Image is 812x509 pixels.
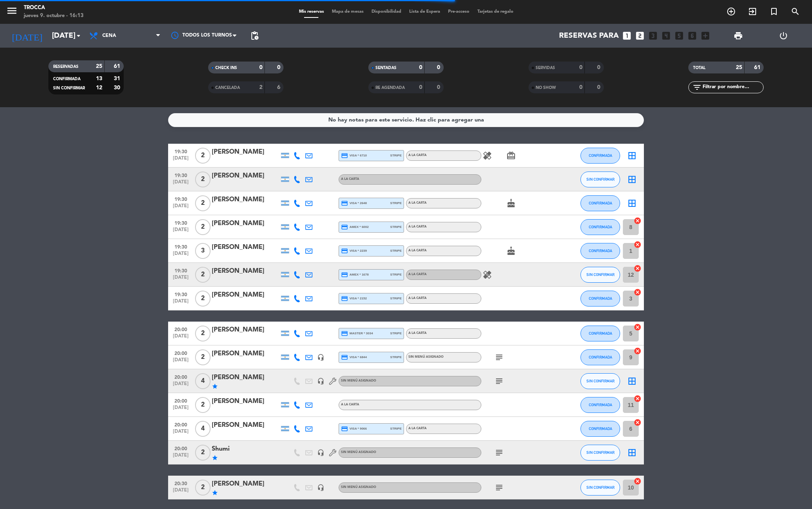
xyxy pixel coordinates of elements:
span: 2 [195,397,211,413]
span: pending_actions [250,31,259,40]
i: menu [6,5,18,17]
i: credit_card [341,354,348,361]
span: Sin menú asignado [408,355,444,359]
span: A LA CARTA [408,249,427,252]
span: Sin menú asignado [341,451,376,454]
span: Cena [102,33,116,39]
span: stripe [390,296,402,301]
i: filter_list [692,83,702,92]
span: CONFIRMADA [589,249,612,253]
i: subject [494,376,504,386]
span: SIN CONFIRMAR [586,379,615,383]
span: 19:30 [171,194,191,203]
i: border_all [627,175,637,184]
i: cancel [634,418,642,426]
i: headset_mic [317,449,324,456]
i: cake [506,246,516,256]
span: master * 3034 [341,330,373,337]
div: Trocca [24,4,84,12]
span: 2 [195,195,211,211]
span: SIN CONFIRMAR [586,485,615,490]
span: A LA CARTA [408,154,427,157]
i: cancel [634,347,642,355]
span: A LA CARTA [408,427,427,430]
span: [DATE] [171,275,191,284]
i: credit_card [341,200,348,207]
i: credit_card [341,295,348,302]
span: [DATE] [171,334,191,343]
span: TOTAL [693,66,705,70]
i: star [212,383,218,389]
span: A LA CARTA [408,201,427,204]
span: [DATE] [171,453,191,462]
span: visa * 6844 [341,354,367,361]
span: 20:00 [171,372,191,381]
strong: 25 [96,64,102,69]
button: CONFIRMADA [580,421,620,437]
i: cancel [634,241,642,249]
span: 2 [195,480,211,496]
span: RESERVADAS [53,65,79,69]
i: exit_to_app [748,7,757,16]
i: looks_two [635,31,645,41]
i: turned_in_not [769,7,779,16]
div: [PERSON_NAME] [212,396,279,407]
strong: 0 [597,65,602,70]
div: [PERSON_NAME] [212,218,279,229]
strong: 61 [754,65,762,70]
i: credit_card [341,330,348,337]
i: border_all [627,151,637,160]
span: visa * 2648 [341,200,367,207]
strong: 0 [437,85,442,90]
span: 2 [195,219,211,235]
i: looks_4 [661,31,671,41]
i: headset_mic [317,354,324,361]
i: card_giftcard [506,151,516,160]
div: [PERSON_NAME] [212,266,279,276]
div: [PERSON_NAME] [212,479,279,489]
button: CONFIRMADA [580,326,620,341]
span: 2 [195,291,211,307]
i: border_all [627,376,637,386]
span: stripe [390,201,402,206]
i: cancel [634,264,642,272]
span: [DATE] [171,179,191,189]
div: [PERSON_NAME] [212,147,279,157]
button: CONFIRMADA [580,219,620,235]
i: looks_6 [687,31,697,41]
span: [DATE] [171,357,191,366]
button: SIN CONFIRMAR [580,172,620,187]
i: credit_card [341,271,348,278]
span: 19:30 [171,289,191,299]
span: stripe [390,248,402,253]
strong: 0 [579,85,582,90]
button: CONFIRMADA [580,349,620,365]
i: cancel [634,477,642,485]
i: healing [483,270,492,280]
strong: 0 [419,65,422,70]
strong: 30 [114,85,122,91]
button: SIN CONFIRMAR [580,267,620,283]
span: SIN CONFIRMAR [586,177,615,181]
span: 2 [195,349,211,365]
span: visa * 6710 [341,152,367,159]
span: 20:00 [171,443,191,453]
i: subject [494,448,504,457]
i: healing [483,151,492,160]
span: [DATE] [171,405,191,414]
i: border_all [627,448,637,457]
i: subject [494,353,504,362]
i: star [212,490,218,496]
span: 19:30 [171,170,191,179]
i: add_circle_outline [726,7,736,16]
span: visa * 9066 [341,425,367,432]
div: jueves 9. octubre - 16:13 [24,12,84,20]
span: 2 [195,148,211,164]
span: stripe [390,331,402,336]
i: cancel [634,323,642,331]
span: 2 [195,326,211,341]
i: credit_card [341,224,348,231]
span: visa * 2239 [341,247,367,254]
span: CHECK INS [215,66,237,70]
span: RE AGENDADA [375,86,405,90]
